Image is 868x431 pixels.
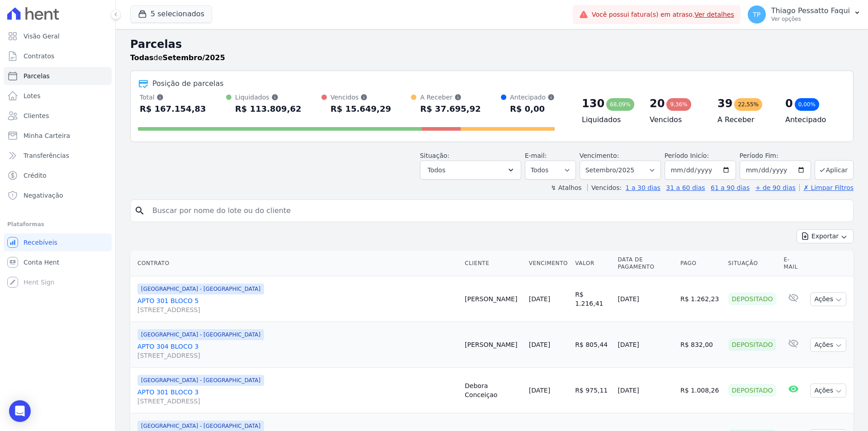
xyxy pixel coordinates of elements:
[755,184,796,191] a: + de 90 dias
[785,114,839,125] h4: Antecipado
[130,5,212,23] button: 5 selecionados
[614,322,677,368] td: [DATE]
[24,191,63,200] span: Negativação
[725,251,780,276] th: Situação
[677,276,725,322] td: R$ 1.262,23
[728,384,777,397] div: Depositado
[614,251,677,276] th: Data de Pagamento
[606,98,634,111] div: 68,09%
[4,186,112,204] a: Negativação
[753,11,760,18] span: TP
[130,53,154,62] strong: Todas
[771,15,850,23] p: Ver opções
[771,6,850,15] p: Thiago Pessatto Faqui
[420,152,449,159] label: Situação:
[137,388,458,406] a: APTO 301 BLOCO 3[STREET_ADDRESS]
[9,400,31,422] div: Open Intercom Messenger
[130,36,854,52] h2: Parcelas
[665,152,709,159] label: Período Inicío:
[810,338,846,352] button: Ações
[130,251,461,276] th: Contrato
[420,102,481,116] div: R$ 37.695,92
[677,251,725,276] th: Pago
[137,296,458,314] a: APTO 301 BLOCO 5[STREET_ADDRESS]
[694,11,734,18] a: Ver detalhes
[4,87,112,105] a: Lotes
[4,127,112,145] a: Minha Carteira
[428,165,445,175] span: Todos
[510,93,555,102] div: Antecipado
[24,151,69,160] span: Transferências
[614,276,677,322] td: [DATE]
[580,152,619,159] label: Vencimento:
[666,184,705,191] a: 31 a 60 dias
[24,111,49,120] span: Clientes
[137,342,458,360] a: APTO 304 BLOCO 3[STREET_ADDRESS]
[24,238,57,247] span: Recebíveis
[330,93,391,102] div: Vencidos
[797,229,854,243] button: Exportar
[24,91,41,100] span: Lotes
[137,284,264,294] span: [GEOGRAPHIC_DATA] - [GEOGRAPHIC_DATA]
[137,329,264,340] span: [GEOGRAPHIC_DATA] - [GEOGRAPHIC_DATA]
[711,184,750,191] a: 61 a 90 dias
[461,251,525,276] th: Cliente
[137,397,458,406] span: [STREET_ADDRESS]
[24,71,50,81] span: Parcelas
[420,161,521,180] button: Todos
[461,276,525,322] td: [PERSON_NAME]
[799,184,854,191] a: ✗ Limpar Filtros
[152,78,224,89] div: Posição de parcelas
[24,52,54,61] span: Contratos
[235,93,302,102] div: Liquidados
[734,98,762,111] div: 22,55%
[525,251,571,276] th: Vencimento
[529,295,550,303] a: [DATE]
[140,93,206,102] div: Total
[4,147,112,165] a: Transferências
[587,184,622,191] label: Vencidos:
[420,93,481,102] div: A Receber
[795,98,819,111] div: 0,00%
[582,114,635,125] h4: Liquidados
[571,322,614,368] td: R$ 805,44
[4,253,112,271] a: Conta Hent
[235,102,302,116] div: R$ 113.809,62
[4,107,112,125] a: Clientes
[780,251,807,276] th: E-mail
[461,368,525,413] td: Debora Conceiçao
[461,322,525,368] td: [PERSON_NAME]
[147,202,849,220] input: Buscar por nome do lote ou do cliente
[24,131,70,140] span: Minha Carteira
[529,341,550,348] a: [DATE]
[677,322,725,368] td: R$ 832,00
[7,219,108,230] div: Plataformas
[137,305,458,314] span: [STREET_ADDRESS]
[717,114,771,125] h4: A Receber
[571,368,614,413] td: R$ 975,11
[140,102,206,116] div: R$ 167.154,83
[717,96,732,111] div: 39
[4,67,112,85] a: Parcelas
[163,53,225,62] strong: Setembro/2025
[810,384,846,398] button: Ações
[650,96,665,111] div: 20
[137,351,458,360] span: [STREET_ADDRESS]
[666,98,691,111] div: 9,36%
[582,96,604,111] div: 130
[592,10,734,19] span: Você possui fatura(s) em atraso.
[4,47,112,65] a: Contratos
[130,52,225,63] p: de
[741,2,868,27] button: TP Thiago Pessatto Faqui Ver opções
[134,205,145,216] i: search
[626,184,660,191] a: 1 a 30 dias
[650,114,703,125] h4: Vencidos
[810,292,846,306] button: Ações
[4,233,112,251] a: Recebíveis
[815,160,854,180] button: Aplicar
[728,338,777,351] div: Depositado
[330,102,391,116] div: R$ 15.649,29
[571,251,614,276] th: Valor
[525,152,547,159] label: E-mail:
[24,171,47,180] span: Crédito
